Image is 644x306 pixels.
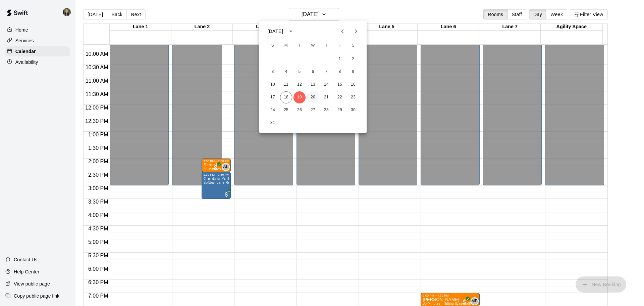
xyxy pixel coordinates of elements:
[347,39,359,52] span: Saturday
[349,25,363,38] button: Next month
[307,66,319,78] button: 6
[280,66,292,78] button: 4
[293,66,306,78] button: 5
[267,79,279,91] button: 10
[280,91,292,103] button: 18
[267,28,283,35] div: [DATE]
[320,39,332,52] span: Thursday
[280,39,292,52] span: Monday
[334,79,346,91] button: 15
[293,79,306,91] button: 12
[347,104,359,116] button: 30
[320,104,332,116] button: 28
[307,91,319,103] button: 20
[320,66,332,78] button: 7
[347,53,359,65] button: 2
[267,117,279,129] button: 31
[293,104,306,116] button: 26
[267,91,279,103] button: 17
[334,104,346,116] button: 29
[267,39,279,52] span: Sunday
[267,66,279,78] button: 3
[320,91,332,103] button: 21
[307,79,319,91] button: 13
[267,104,279,116] button: 24
[285,26,297,37] button: calendar view is open, switch to year view
[347,79,359,91] button: 16
[334,53,346,65] button: 1
[334,91,346,103] button: 22
[334,66,346,78] button: 8
[293,39,306,52] span: Tuesday
[280,79,292,91] button: 11
[280,104,292,116] button: 25
[320,79,332,91] button: 14
[347,66,359,78] button: 9
[334,39,346,52] span: Friday
[293,91,306,103] button: 19
[307,39,319,52] span: Wednesday
[307,104,319,116] button: 27
[336,25,349,38] button: Previous month
[347,91,359,103] button: 23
